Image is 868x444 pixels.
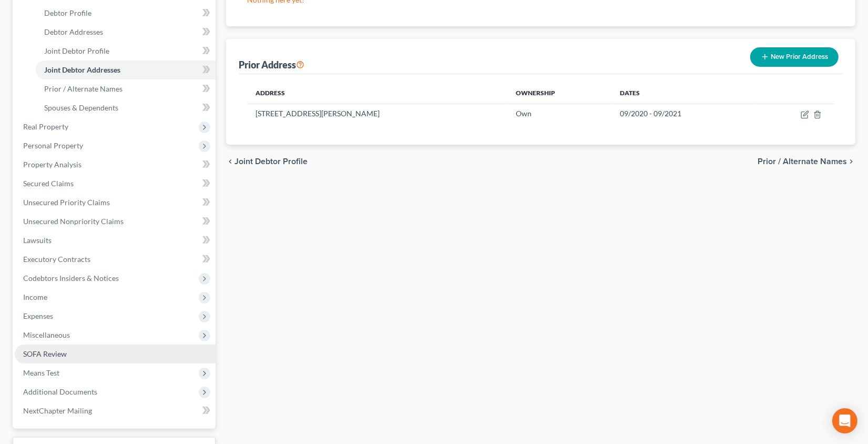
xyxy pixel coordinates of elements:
span: Spouses & Dependents [44,103,118,112]
span: Executory Contracts [23,255,90,264]
a: Spouses & Dependents [36,98,216,117]
span: Codebtors Insiders & Notices [23,274,119,282]
span: Prior / Alternate Names [758,157,847,166]
span: Real Property [23,122,68,131]
th: Ownership [507,83,611,104]
span: Secured Claims [23,179,74,188]
span: Means Test [23,368,59,377]
div: Prior Address [239,58,304,71]
a: Unsecured Priority Claims [15,193,216,212]
button: Prior / Alternate Names chevron_right [758,157,855,166]
a: Lawsuits [15,231,216,250]
a: Debtor Profile [36,4,216,23]
span: Joint Debtor Addresses [44,65,120,74]
span: Debtor Addresses [44,27,103,36]
span: Miscellaneous [23,330,70,339]
button: chevron_left Joint Debtor Profile [226,157,308,166]
span: Lawsuits [23,236,52,245]
span: Debtor Profile [44,8,91,17]
th: Address [247,83,508,104]
a: Joint Debtor Profile [36,42,216,60]
a: Joint Debtor Addresses [36,60,216,79]
span: Expenses [23,311,53,320]
button: New Prior Address [750,47,839,67]
span: Personal Property [23,141,83,150]
a: Unsecured Nonpriority Claims [15,212,216,231]
td: [STREET_ADDRESS][PERSON_NAME] [247,104,508,124]
span: Unsecured Nonpriority Claims [23,217,124,226]
i: chevron_right [847,157,855,166]
span: Income [23,292,47,301]
i: chevron_left [226,157,234,166]
span: Property Analysis [23,160,81,169]
a: Debtor Addresses [36,23,216,42]
td: 09/2020 - 09/2021 [611,104,757,124]
a: Property Analysis [15,155,216,174]
th: Dates [611,83,757,104]
span: Joint Debtor Profile [44,46,109,55]
a: Prior / Alternate Names [36,79,216,98]
span: NextChapter Mailing [23,406,92,415]
a: Executory Contracts [15,250,216,269]
span: Joint Debtor Profile [234,157,308,166]
span: SOFA Review [23,349,67,358]
div: Open Intercom Messenger [832,408,857,433]
span: Prior / Alternate Names [44,84,122,93]
span: Unsecured Priority Claims [23,198,110,207]
a: SOFA Review [15,345,216,364]
span: Additional Documents [23,387,97,396]
td: Own [507,104,611,124]
a: Secured Claims [15,174,216,193]
a: NextChapter Mailing [15,401,216,420]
